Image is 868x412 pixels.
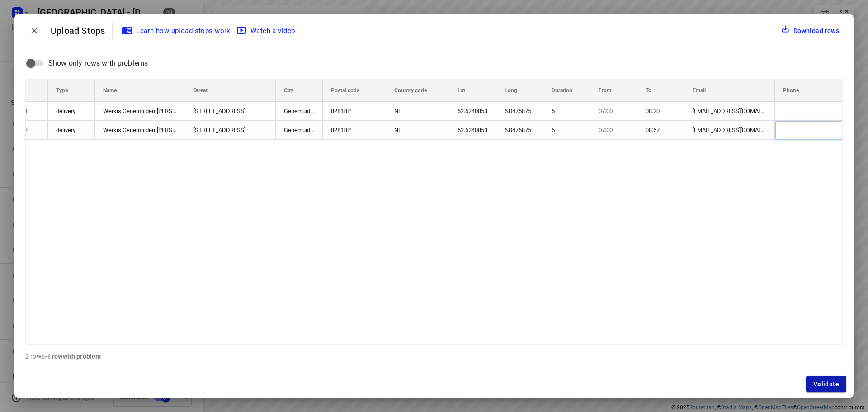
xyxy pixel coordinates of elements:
span: Lat [458,87,465,94]
div: [STREET_ADDRESS] [185,121,276,139]
span: From [599,87,611,94]
div: NL [386,102,449,120]
div: [STREET_ADDRESS] [185,102,276,120]
div: 08:20 [637,102,684,120]
span: Watch a video [238,25,296,37]
span: Type [56,87,68,94]
span: Learn how upload stops work [123,25,231,37]
div: 6.0475875 [496,102,543,120]
div: Werkis Genemuiden([PERSON_NAME]) [95,102,185,120]
div: 8281BP [323,102,386,120]
div: NL [386,121,449,139]
p: 2 rows [25,352,843,361]
div: 52.6240853 [449,121,496,139]
div: Genemuiden [276,121,323,139]
span: Long [505,87,517,94]
span: To [646,87,651,94]
div: delivery [48,121,95,139]
span: Email [693,87,706,94]
input: Input Editor [775,121,842,139]
span: Postal code [331,87,359,94]
div: [EMAIL_ADDRESS][DOMAIN_NAME] [684,121,775,139]
div: [EMAIL_ADDRESS][DOMAIN_NAME] [684,102,775,120]
span: Street [193,87,208,94]
span: Name [103,87,117,94]
span: City [284,87,293,94]
div: 5 [543,121,590,139]
span: Validate [813,380,839,388]
div: 5 [543,102,590,120]
div: Genemuiden [276,102,323,120]
div: 1 [16,102,48,120]
div: Werkis Genemuiden([PERSON_NAME]) [95,121,185,139]
div: 08:57 [637,121,684,139]
div: Download rows [792,24,841,38]
span: Country code [394,87,427,94]
button: Watch a video [234,23,299,39]
div: 6.0475875 [496,121,543,139]
b: • 1 row with problem [45,353,101,360]
button: Download rows [777,22,843,39]
div: 07:00 [590,121,637,139]
div: 07:00 [590,102,637,120]
span: Phone [783,87,799,94]
a: Learn how upload stops work [120,23,234,39]
span: Duration [552,87,572,94]
div: delivery [48,102,95,120]
button: Validate [806,376,846,392]
div: 2 [16,121,48,139]
p: Upload Stops [51,24,112,38]
div: 8281BP [323,121,386,139]
div: 52.6240853 [449,102,496,120]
